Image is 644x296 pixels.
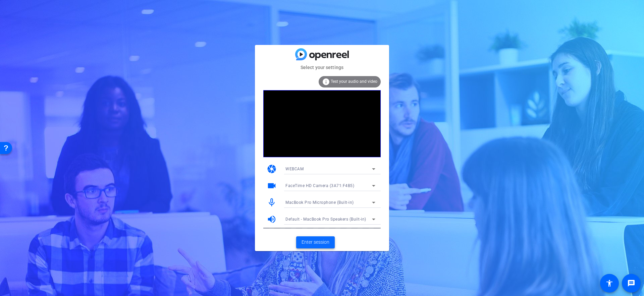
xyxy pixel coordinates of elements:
[322,78,330,86] mat-icon: info
[267,214,277,224] mat-icon: volume_up
[285,217,366,222] span: Default - MacBook Pro Speakers (Built-in)
[255,64,389,71] mat-card-subtitle: Select your settings
[627,279,635,287] mat-icon: message
[267,197,277,208] mat-icon: mic_none
[296,236,335,248] button: Enter session
[285,167,304,171] span: WEBCAM
[267,164,277,174] mat-icon: camera
[605,279,613,287] mat-icon: accessibility
[285,183,354,188] span: FaceTime HD Camera (3A71:F4B5)
[285,200,354,205] span: MacBook Pro Microphone (Built-in)
[302,239,329,246] span: Enter session
[331,79,377,84] span: Test your audio and video
[267,181,277,191] mat-icon: videocam
[295,48,349,60] img: blue-gradient.svg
